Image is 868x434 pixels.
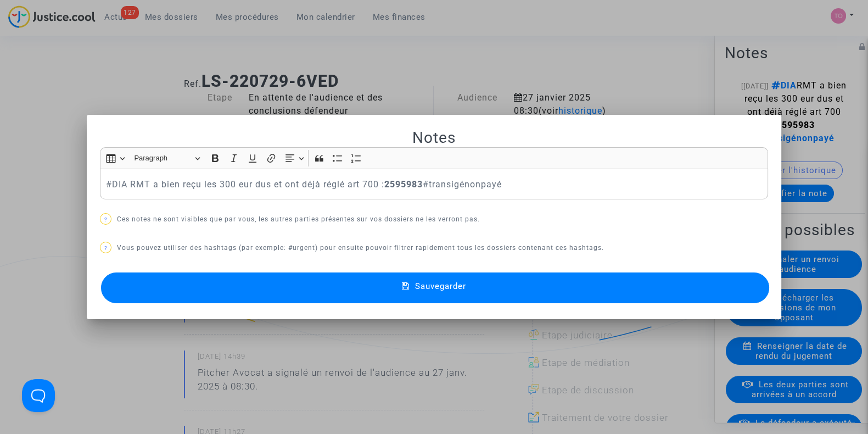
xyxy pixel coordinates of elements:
span: ? [104,216,108,222]
button: Sauvegarder [101,272,769,303]
p: Ces notes ne sont visibles que par vous, les autres parties présentes sur vos dossiers ne les ver... [100,213,768,226]
span: Paragraph [134,152,191,165]
h2: Notes [100,128,768,147]
button: Paragraph [130,150,205,167]
strong: 2595983 [384,179,423,190]
span: Sauvegarder [415,281,466,291]
div: Editor toolbar [100,147,768,169]
p: Vous pouvez utiliser des hashtags (par exemple: #urgent) pour ensuite pouvoir filtrer rapidement ... [100,241,768,255]
p: #DIA RMT a bien reçu les 300 eur dus et ont déjà réglé art 700 : #transigénonpayé [106,177,763,191]
iframe: Help Scout Beacon - Open [22,379,55,412]
div: Rich Text Editor, main [100,169,768,199]
span: ? [104,245,108,251]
